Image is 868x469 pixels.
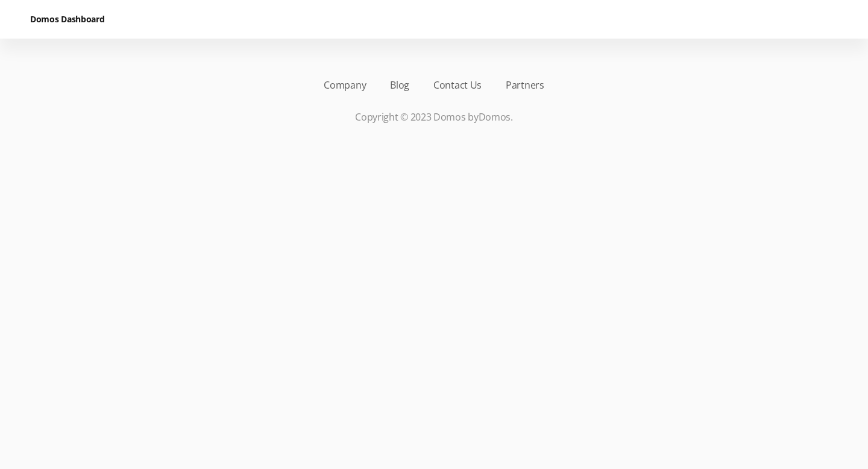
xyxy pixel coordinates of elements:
p: Copyright © 2023 Domos by . [30,110,838,124]
a: Company [324,78,366,92]
a: Domos [479,110,511,124]
a: Partners [506,78,544,92]
a: Blog [390,78,409,92]
a: Contact Us [433,78,482,92]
